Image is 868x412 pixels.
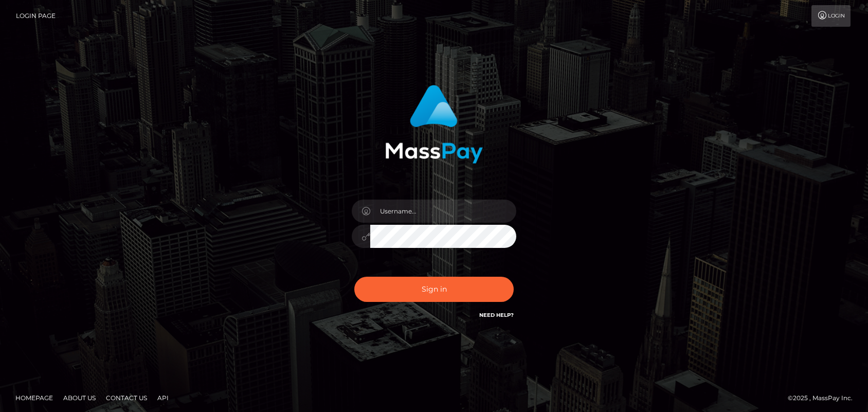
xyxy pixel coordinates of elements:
[153,390,173,406] a: API
[788,392,860,404] div: © 2025 , MassPay Inc.
[354,277,514,302] button: Sign in
[59,390,100,406] a: About Us
[811,5,851,27] a: Login
[385,85,483,164] img: MassPay Login
[479,312,514,318] a: Need Help?
[16,5,56,27] a: Login Page
[11,390,57,406] a: Homepage
[102,390,151,406] a: Contact Us
[370,200,516,223] input: Username...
